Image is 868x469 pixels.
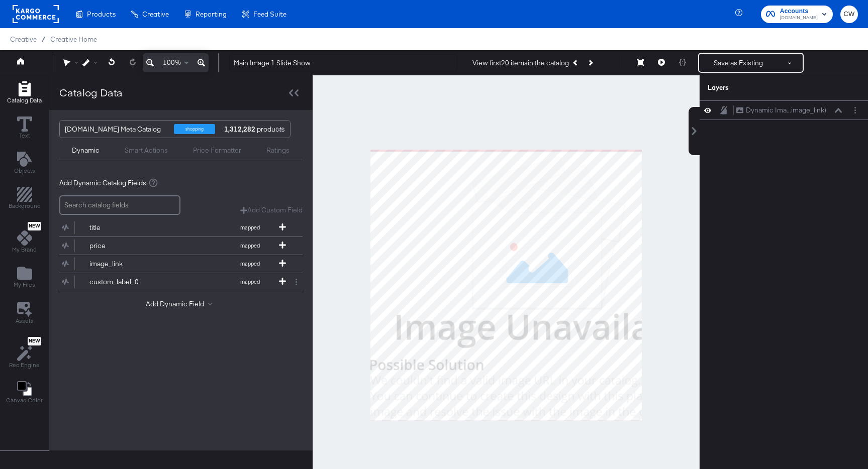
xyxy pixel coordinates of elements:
div: Ratings [266,146,290,155]
button: image_linkmapped [59,255,290,273]
span: My Files [14,281,35,289]
button: Assets [10,299,40,328]
button: titlemapped [59,219,290,237]
span: My Brand [12,246,37,254]
span: Products [87,10,116,18]
button: Add Files [8,264,41,292]
span: Add Dynamic Catalog Fields [59,178,146,188]
button: Layer Options [850,105,860,115]
span: 100% [163,58,181,67]
div: Dynamic Ima...image_link)Layer Options [700,100,868,120]
div: Dynamic Ima...image_link) [746,105,826,115]
span: Canvas Color [6,396,43,404]
button: pricemapped [59,237,290,255]
span: Reporting [196,10,227,18]
span: mapped [222,260,277,267]
span: mapped [222,242,277,249]
div: [DOMAIN_NAME] Meta Catalog [65,121,166,138]
span: Creative [142,10,169,18]
div: Dynamic [72,146,100,155]
button: Dynamic Ima...image_link) [736,105,827,115]
div: View first 20 items in the catalog [472,58,569,68]
button: Accounts[DOMAIN_NAME] [761,6,833,23]
span: Creative [10,35,37,43]
div: products [223,121,253,138]
a: Creative Home [50,35,97,43]
div: pricemapped [59,237,303,255]
strong: 1,312,282 [223,121,257,138]
button: NewRec Engine [3,334,46,372]
span: Rec Engine [9,361,40,369]
div: Catalog Data [59,85,123,100]
div: titlemapped [59,219,303,237]
span: / [37,35,50,43]
span: Accounts [780,6,818,17]
span: New [28,338,41,344]
button: NewMy Brand [6,220,43,257]
button: CW [840,6,858,23]
span: New [28,223,41,229]
div: price [89,241,162,251]
span: CW [844,9,854,20]
span: Feed Suite [253,10,286,18]
span: [DOMAIN_NAME] [780,14,818,22]
div: image_link [89,259,162,269]
button: custom_label_0mapped [59,273,290,291]
button: Add Custom Field [240,205,303,215]
button: Add Text [8,149,41,178]
button: Add Rectangle [1,79,48,107]
div: shopping [174,124,215,134]
div: title [89,223,162,232]
span: Assets [16,317,34,325]
button: Save as Existing [699,54,778,72]
button: Add Rectangle [3,185,47,213]
button: Previous Product [569,54,583,72]
div: custom_label_0mapped [59,273,303,291]
div: image_linkmapped [59,255,303,273]
div: Layers [708,83,810,92]
div: custom_label_0 [89,277,162,287]
button: Text [11,114,38,143]
span: mapped [222,224,277,231]
span: mapped [222,278,277,285]
div: Smart Actions [125,146,168,155]
button: Next Product [583,54,597,72]
span: Catalog Data [7,96,42,104]
span: Objects [14,167,35,175]
span: Background [9,202,41,210]
span: Text [19,132,30,140]
div: Price Formatter [193,146,241,155]
button: Add Dynamic Field [146,299,216,309]
input: Search catalog fields [59,195,180,215]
